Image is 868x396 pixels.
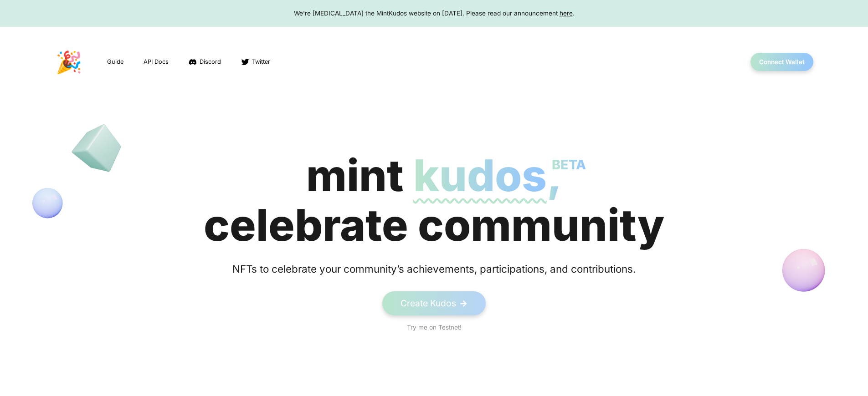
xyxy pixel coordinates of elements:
[143,56,169,67] a: API Docs
[382,291,486,315] a: Create Kudos
[106,56,124,67] a: Guide
[560,10,573,17] a: here
[188,56,222,67] a: Discord
[200,57,221,66] span: Discord
[222,261,646,277] div: NFTs to celebrate your community’s achievements, participations, and contributions.
[750,53,813,71] button: Connect Wallet
[252,57,270,66] span: Twitter
[407,323,462,332] a: Try me on Testnet!
[459,298,467,310] span: ->
[413,149,547,202] span: kudos
[204,151,664,250] div: mint celebrate community
[56,46,82,78] p: 🎉
[240,56,271,67] a: Twitter
[9,9,859,18] div: We're [MEDICAL_DATA] the MintKudos website on [DATE]. Please read our announcement .
[552,140,586,190] p: BETA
